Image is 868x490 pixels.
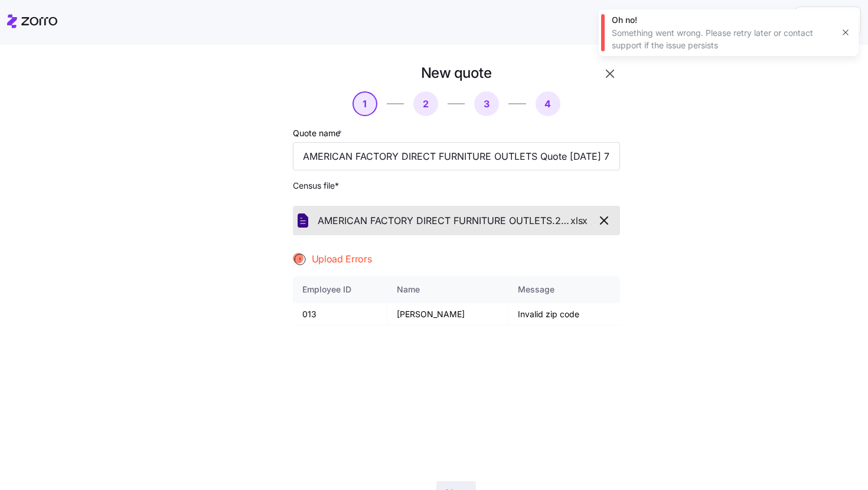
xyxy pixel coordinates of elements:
button: 4 [536,91,560,116]
span: Upload Errors [312,252,372,267]
div: Oh no! [612,14,833,26]
div: Message [518,283,610,296]
span: xlsx [570,213,588,228]
h1: New quote [421,64,492,82]
td: [PERSON_NAME] [387,303,508,326]
td: 013 [293,303,388,326]
div: Name [397,283,498,296]
div: Employee ID [302,283,378,296]
td: Invalid zip code [508,303,619,326]
button: 1 [353,91,377,116]
input: Quote name [293,142,620,170]
button: 2 [413,91,438,116]
div: Something went wrong. Please retry later or contact support if the issue persists [612,27,833,51]
label: Quote name [293,127,344,140]
button: 3 [474,91,499,116]
span: Census file * [293,180,620,192]
span: AMERICAN FACTORY DIRECT FURNITURE OUTLETS.2 - Murietta. [318,213,571,228]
